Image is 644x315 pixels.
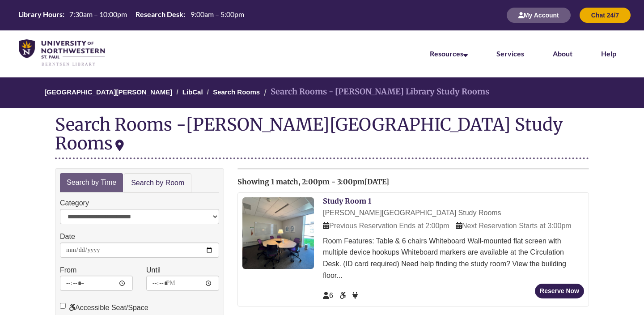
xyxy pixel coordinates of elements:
span: 7:30am – 10:00pm [69,10,127,18]
label: From [60,264,76,276]
a: Help [601,49,616,58]
label: Date [60,231,75,243]
a: Resources [430,49,468,58]
a: Search by Room [124,173,191,193]
button: My Account [507,8,571,23]
label: Until [146,264,161,276]
input: Accessible Seat/Space [60,303,66,309]
div: Room Features: Table & 6 chairs Whiteboard Wall-mounted flat screen with multiple device hookups ... [323,235,584,281]
img: UNWSP Library Logo [19,39,105,67]
nav: Breadcrumb [55,77,589,108]
span: Next Reservation Starts at 3:00pm [456,222,572,230]
button: Reserve Now [535,284,584,298]
label: Accessible Seat/Space [60,302,148,314]
label: Category [60,197,89,209]
h2: Showing 1 match [237,178,589,186]
div: Search Rooms - [55,115,589,159]
th: Research Desk: [132,9,186,19]
a: Search by Time [60,173,123,192]
span: The capacity of this space [323,292,333,299]
a: [GEOGRAPHIC_DATA][PERSON_NAME] [44,88,172,96]
span: Accessible Seat/Space [339,292,347,299]
a: Study Room 1 [323,196,371,205]
a: Hours Today [15,9,247,21]
span: Power Available [352,292,358,299]
div: [PERSON_NAME][GEOGRAPHIC_DATA] Study Rooms [323,207,584,219]
span: 9:00am – 5:00pm [191,10,244,18]
a: LibCal [182,88,203,96]
a: About [553,49,572,58]
a: Search Rooms [213,88,260,96]
div: [PERSON_NAME][GEOGRAPHIC_DATA] Study Rooms [55,114,563,154]
a: Services [496,49,524,58]
li: Search Rooms - [PERSON_NAME] Library Study Rooms [262,85,489,98]
a: Chat 24/7 [580,11,631,19]
span: , 2:00pm - 3:00pm[DATE] [298,177,389,186]
img: Study Room 1 [242,197,314,269]
a: My Account [507,11,571,19]
span: Previous Reservation Ends at 2:00pm [323,222,449,230]
table: Hours Today [15,9,247,20]
th: Library Hours: [15,9,66,19]
button: Chat 24/7 [580,8,631,23]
